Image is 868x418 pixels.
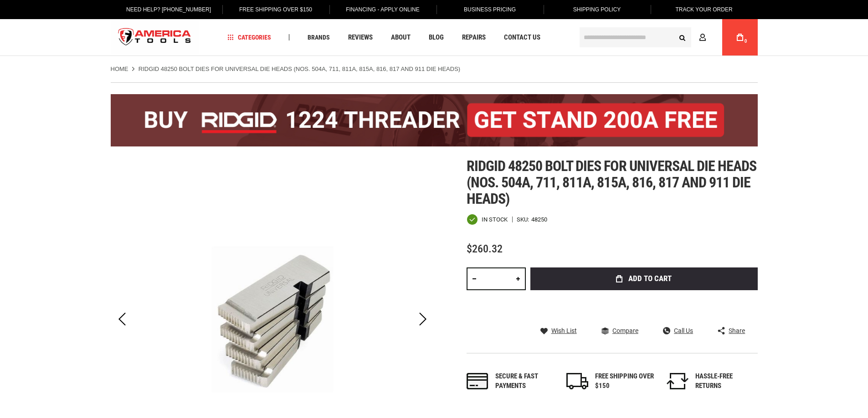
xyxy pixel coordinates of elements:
img: returns [667,373,688,389]
span: Contact Us [504,34,540,41]
a: Home [111,65,128,73]
img: America Tools [111,20,199,55]
a: Compare [601,327,638,335]
a: store logo [111,20,199,55]
span: About [391,34,411,41]
strong: SKU [517,217,531,222]
span: Call Us [674,327,693,334]
span: Wish List [551,327,577,334]
img: BOGO: Buy the RIDGID® 1224 Threader (26092), get the 92467 200A Stand FREE! [111,94,758,146]
a: Wish List [540,327,577,335]
span: Ridgid 48250 bolt dies for universal die heads (nos. 504a, 711, 811a, 815a, 816, 817 and 911 die ... [467,157,757,207]
span: Reviews [348,34,373,41]
span: 0 [745,39,747,44]
a: About [387,31,415,44]
div: 48250 [531,217,547,222]
strong: RIDGID 48250 BOLT DIES FOR UNIVERSAL DIE HEADS (NOS. 504A, 711, 811A, 815A, 816, 817 AND 911 DIE ... [139,65,460,72]
div: Availability [467,214,508,225]
span: In stock [482,217,508,222]
div: FREE SHIPPING OVER $150 [595,372,654,391]
button: Add to Cart [530,267,758,290]
a: Call Us [663,327,693,335]
span: Add to Cart [628,275,672,282]
a: Brands [303,31,334,44]
a: 0 [731,19,749,55]
button: Search [674,29,691,46]
span: Brands [308,34,330,40]
div: Secure & fast payments [495,372,555,391]
span: Blog [429,34,444,41]
a: Reviews [344,31,377,44]
div: HASSLE-FREE RETURNS [695,372,755,391]
span: Compare [612,327,638,334]
a: Repairs [458,31,490,44]
a: Blog [425,31,448,44]
span: Share [729,327,745,334]
img: payments [467,373,488,389]
span: Shipping Policy [573,6,621,13]
span: $260.32 [467,242,503,255]
span: Categories [227,34,271,40]
a: Categories [223,31,275,44]
img: shipping [566,373,588,389]
a: Contact Us [500,31,544,44]
span: Repairs [462,34,486,41]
